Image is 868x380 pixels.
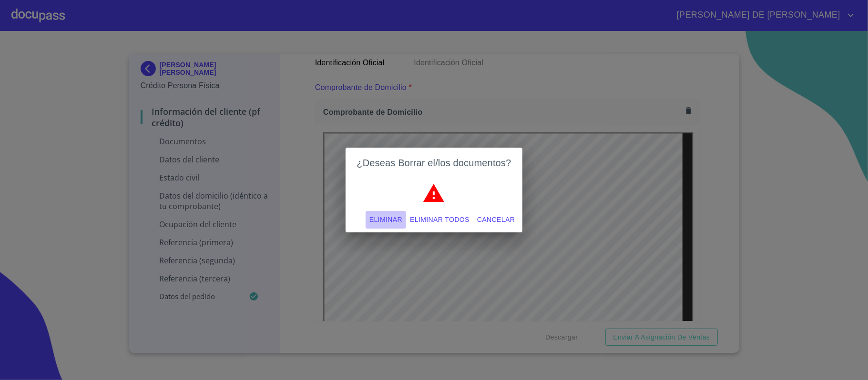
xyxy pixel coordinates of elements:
button: Eliminar todos [406,211,473,229]
button: Eliminar [366,211,406,229]
button: Cancelar [473,211,519,229]
span: Cancelar [477,214,515,226]
h2: ¿Deseas Borrar el/los documentos? [357,155,511,170]
span: Eliminar todos [410,214,470,226]
span: Eliminar [369,214,402,226]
